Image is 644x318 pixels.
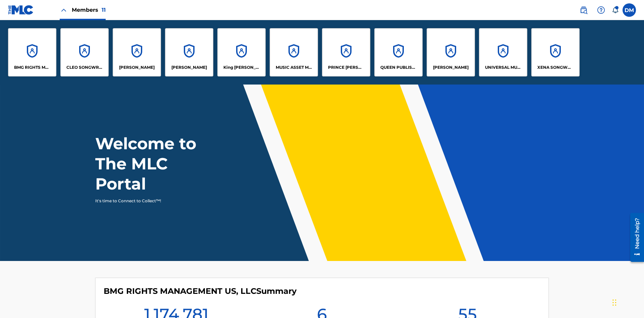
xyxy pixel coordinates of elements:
img: search [580,6,588,14]
div: Help [594,3,608,17]
a: AccountsXENA SONGWRITER [531,28,580,76]
p: CLEO SONGWRITER [66,64,103,70]
span: 11 [102,7,106,13]
iframe: Chat Widget [610,286,644,318]
p: QUEEN PUBLISHA [380,64,417,70]
h1: Welcome to The MLC Portal [95,134,221,194]
a: AccountsUNIVERSAL MUSIC PUB GROUP [479,28,527,76]
span: Members [72,6,106,14]
a: Public Search [577,3,590,17]
h4: BMG RIGHTS MANAGEMENT US, LLC [104,286,297,296]
p: MUSIC ASSET MANAGEMENT (MAM) [276,64,312,70]
p: XENA SONGWRITER [537,64,574,70]
div: User Menu [623,3,636,17]
a: AccountsBMG RIGHTS MANAGEMENT US, LLC [8,28,56,76]
a: AccountsQUEEN PUBLISHA [374,28,423,76]
a: Accounts[PERSON_NAME] [427,28,475,76]
a: AccountsPRINCE [PERSON_NAME] [322,28,370,76]
a: AccountsMUSIC ASSET MANAGEMENT (MAM) [270,28,318,76]
p: PRINCE MCTESTERSON [328,64,365,70]
img: MLC Logo [8,5,34,15]
p: UNIVERSAL MUSIC PUB GROUP [485,64,522,70]
img: help [597,6,605,14]
p: It's time to Connect to Collect™! [95,198,212,204]
p: RONALD MCTESTERSON [433,64,469,70]
a: AccountsKing [PERSON_NAME] [217,28,266,76]
p: ELVIS COSTELLO [119,64,155,70]
a: AccountsCLEO SONGWRITER [60,28,109,76]
img: Close [60,6,68,14]
div: Notifications [612,7,619,13]
p: EYAMA MCSINGER [171,64,207,70]
div: Drag [612,293,616,313]
iframe: Resource Center [625,210,644,265]
p: King McTesterson [223,64,260,70]
a: Accounts[PERSON_NAME] [165,28,213,76]
a: Accounts[PERSON_NAME] [113,28,161,76]
p: BMG RIGHTS MANAGEMENT US, LLC [14,64,51,70]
